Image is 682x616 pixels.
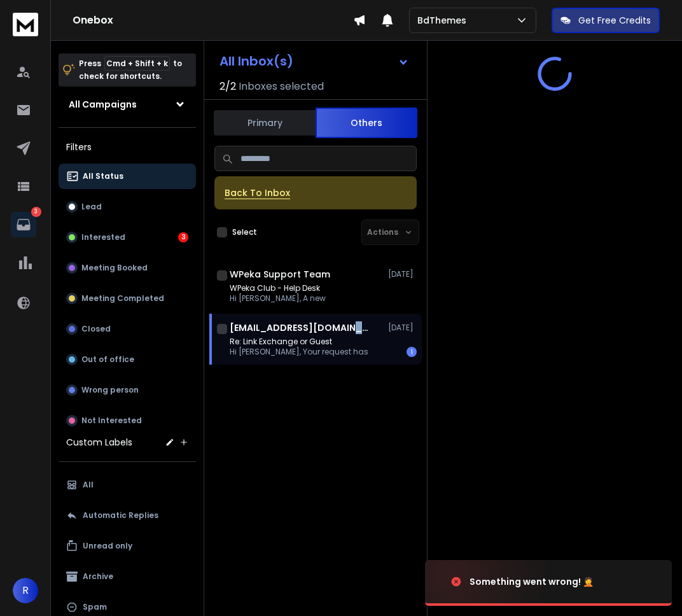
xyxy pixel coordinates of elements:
[59,564,196,589] button: Archive
[59,316,196,342] button: Closed
[69,98,137,111] h1: All Campaigns
[219,55,293,67] h1: All Inbox(s)
[81,263,148,273] p: Meeting Booked
[219,79,236,94] span: 2 / 2
[59,92,196,117] button: All Campaigns
[81,354,134,365] p: Out of office
[66,436,132,449] h3: Custom Labels
[13,578,38,603] button: R
[59,194,196,220] button: Lead
[59,408,196,433] button: Not Interested
[417,14,471,27] p: BdThemes
[59,255,196,281] button: Meeting Booked
[73,13,353,28] h1: Onebox
[81,232,125,242] p: Interested
[31,207,41,217] p: 3
[83,171,123,181] p: All Status
[239,79,324,94] h3: Inboxes selected
[425,547,552,616] img: image
[81,293,164,304] p: Meeting Completed
[59,138,196,156] h3: Filters
[230,321,370,334] h1: [EMAIL_ADDRESS][DOMAIN_NAME]
[83,571,113,582] p: Archive
[230,268,330,281] h1: WPeka Support Team
[388,323,417,333] p: [DATE]
[59,347,196,372] button: Out of office
[83,480,94,490] p: All
[81,385,139,395] p: Wrong person
[59,377,196,403] button: Wrong person
[59,472,196,498] button: All
[232,227,257,237] label: Select
[83,541,132,551] p: Unread only
[83,510,158,521] p: Automatic Replies
[230,337,368,347] p: Re: Link Exchange or Guest
[11,212,36,237] a: 3
[225,186,290,199] button: Back To Inbox
[214,109,316,137] button: Primary
[388,269,417,279] p: [DATE]
[13,13,38,36] img: logo
[178,232,188,242] div: 3
[316,108,417,138] button: Others
[470,575,594,588] div: Something went wrong! 🤦
[104,56,170,71] span: Cmd + Shift + k
[209,48,419,74] button: All Inbox(s)
[81,324,111,334] p: Closed
[79,57,182,83] p: Press to check for shortcuts.
[59,164,196,189] button: All Status
[59,503,196,528] button: Automatic Replies
[230,347,368,357] p: Hi [PERSON_NAME], Your request has
[59,533,196,559] button: Unread only
[230,283,326,293] p: WPeka Club - Help Desk
[578,14,651,27] p: Get Free Credits
[552,8,660,33] button: Get Free Credits
[230,293,326,304] p: Hi [PERSON_NAME], A new
[59,286,196,311] button: Meeting Completed
[407,347,417,357] div: 1
[83,602,107,612] p: Spam
[59,225,196,250] button: Interested3
[81,416,142,426] p: Not Interested
[81,202,102,212] p: Lead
